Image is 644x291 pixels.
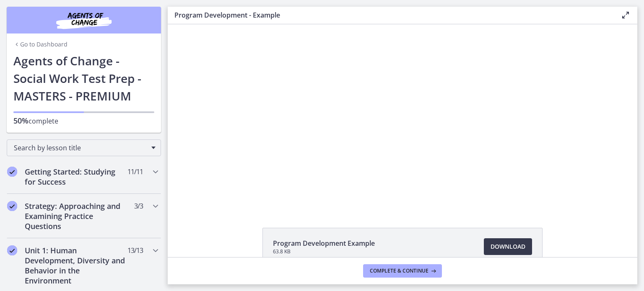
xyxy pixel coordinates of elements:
span: 50% [13,116,29,126]
h1: Agents of Change - Social Work Test Prep - MASTERS - PREMIUM [13,52,154,105]
i: Completed [7,167,17,177]
span: Program Development Example [273,238,375,248]
span: Complete & continue [370,268,428,274]
span: 3 / 3 [134,201,143,211]
span: Search by lesson title [14,143,147,152]
h2: Getting Started: Studying for Success [25,167,127,187]
iframe: To enrich screen reader interactions, please activate Accessibility in Grammarly extension settings [168,24,637,209]
a: Download [484,238,532,255]
span: 11 / 11 [127,167,143,177]
i: Completed [7,245,17,255]
img: Agents of Change [34,10,134,30]
span: Download [491,242,525,252]
h3: Program Development - Example [174,10,607,20]
i: Completed [7,201,17,211]
span: 13 / 13 [127,245,143,255]
span: 63.8 KB [273,248,375,255]
h2: Unit 1: Human Development, Diversity and Behavior in the Environment [25,245,127,286]
a: Go to Dashboard [13,40,68,49]
h2: Strategy: Approaching and Examining Practice Questions [25,201,127,231]
button: Complete & continue [363,264,442,278]
p: complete [13,116,154,126]
div: Search by lesson title [7,139,161,156]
